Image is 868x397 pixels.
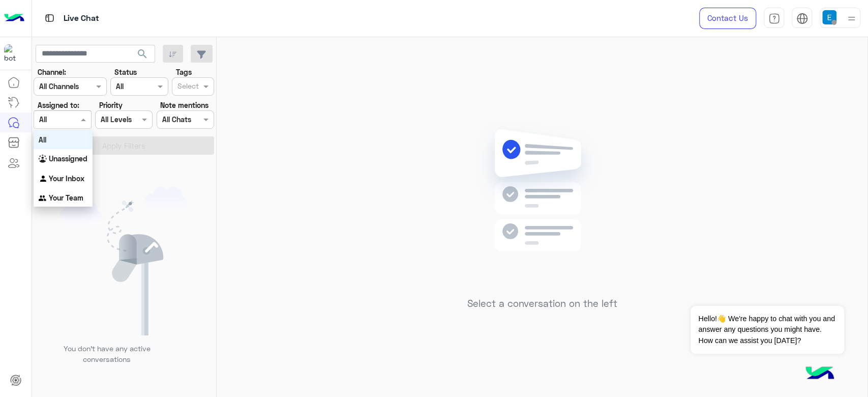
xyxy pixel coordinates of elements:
p: Live Chat [64,12,99,25]
img: 171468393613305 [4,44,22,63]
b: Your Inbox [49,174,84,183]
img: INBOX.AGENTFILTER.UNASSIGNED [39,155,49,165]
img: INBOX.AGENTFILTER.YOURINBOX [39,174,49,184]
label: Status [114,67,137,77]
b: Unassigned [49,154,87,163]
span: Hello!👋 We're happy to chat with you and answer any questions you might have. How can we assist y... [691,306,844,354]
img: tab [768,13,780,24]
img: tab [796,13,808,24]
div: Select [176,80,199,94]
label: Tags [176,67,192,77]
img: tab [43,12,56,24]
label: Channel: [38,67,66,77]
img: empty users [60,187,188,335]
b: All [39,135,46,144]
b: Your Team [49,193,83,202]
ng-dropdown-panel: Options list [34,130,93,207]
label: Assigned to: [38,100,79,110]
img: Logo [4,8,24,29]
img: profile [845,12,858,25]
img: userImage [822,10,836,24]
a: tab [764,8,784,29]
h5: Select a conversation on the left [467,298,617,309]
label: Priority [99,100,123,110]
label: Note mentions [160,100,208,110]
span: search [136,48,148,60]
button: search [130,45,155,67]
img: INBOX.AGENTFILTER.YOURTEAM [39,194,49,204]
button: Apply Filters [34,136,214,155]
p: You don’t have any active conversations [55,343,158,365]
img: hulul-logo.png [802,356,837,392]
a: Contact Us [699,8,756,29]
img: no messages [469,121,616,290]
